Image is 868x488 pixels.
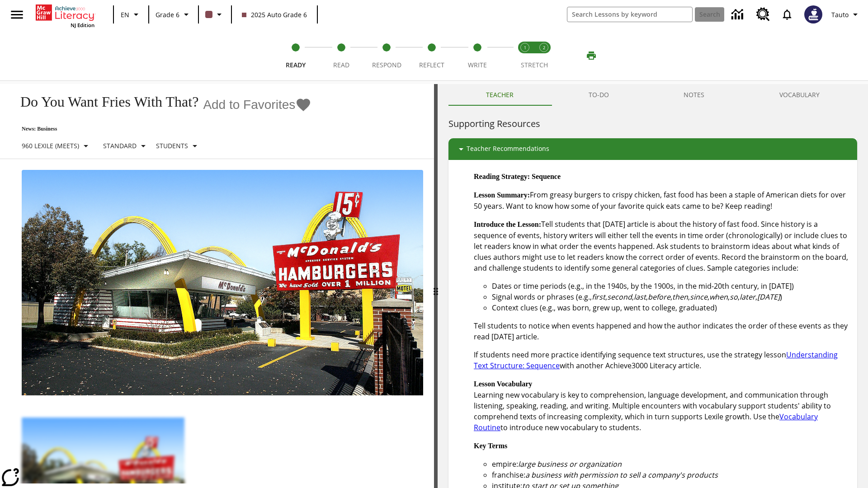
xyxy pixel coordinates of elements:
[448,84,857,106] div: Instructional Panel Tabs
[524,45,526,51] text: 1
[492,469,850,480] li: franchise:
[831,10,849,19] span: Tauto
[333,61,349,69] span: Read
[646,84,742,106] button: NOTES
[467,144,549,155] p: Teacher Recommendations
[71,22,94,28] span: NJ Edition
[448,84,551,106] button: Teacher
[152,138,204,154] button: Select Student
[690,292,708,302] em: since
[551,84,646,106] button: TO-DO
[22,170,423,396] img: One of the first McDonald's stores, with the iconic red sign and golden arches.
[567,7,692,22] input: search field
[372,61,401,69] span: Respond
[532,173,561,180] strong: Sequence
[709,292,728,302] em: when
[672,292,688,302] em: then
[315,31,367,80] button: Read step 2 of 5
[103,141,137,150] p: Standard
[474,442,507,450] strong: Key Terms
[512,31,538,80] button: Stretch Read step 1 of 2
[203,98,295,112] span: Add to Favorites
[11,126,311,132] p: News: Business
[121,10,129,19] span: EN
[474,378,850,433] p: Learning new vocabulary is key to comprehension, language development, and communication through ...
[11,94,198,110] h1: Do You Want Fries With That?
[799,3,828,26] button: Select a new avatar
[531,31,557,80] button: Stretch Respond step 2 of 2
[36,3,94,28] div: Home
[448,117,857,131] h6: Supporting Resources
[286,61,306,69] span: Ready
[607,292,632,302] em: second
[474,380,532,388] strong: Lesson Vocabulary
[156,141,188,150] p: Students
[438,84,868,488] div: activity
[577,47,606,64] button: Print
[742,84,857,106] button: VOCABULARY
[518,459,622,469] em: large business or organization
[99,138,152,154] button: Scaffolds, Standard
[474,320,850,342] p: Tell students to notice when events happened and how the author indicates the order of these even...
[18,138,95,154] button: Select Lexile, 960 Lexile (Meets)
[634,292,646,302] em: last
[474,219,850,273] p: Tell students that [DATE] article is about the history of fast food. Since history is a sequence ...
[117,6,146,23] button: Language: EN, Select a language
[360,31,413,80] button: Respond step 3 of 5
[648,292,670,302] em: before
[726,2,751,27] a: Data Center
[22,141,79,150] p: 960 Lexile (Meets)
[474,189,850,211] p: From greasy burgers to crispy chicken, fast food has been a staple of American diets for over 50 ...
[828,6,864,23] button: Profile/Settings
[434,84,438,488] div: Press Enter or Spacebar and then press right and left arrow keys to move the slider
[751,2,775,27] a: Resource Center, Will open in new tab
[419,61,444,69] span: Reflect
[448,138,857,160] div: Teacher Recommendations
[269,31,322,80] button: Ready step 1 of 5
[592,292,605,302] em: first
[492,459,850,469] li: empire:
[406,31,458,80] button: Reflect step 4 of 5
[740,292,755,302] em: later
[474,349,850,371] p: If students need more practice identifying sequence text structures, use the strategy lesson with...
[4,1,30,28] button: Open side menu
[474,173,530,180] strong: Reading Strategy:
[156,10,179,19] span: Grade 6
[492,281,850,291] li: Dates or time periods (e.g., in the 1940s, by the 1900s, in the mid-20th century, in [DATE])
[521,61,548,69] span: STRETCH
[525,470,718,480] em: a business with permission to sell a company's products
[775,3,799,26] a: Notifications
[804,5,822,23] img: Avatar
[757,292,780,302] em: [DATE]
[202,6,228,23] button: Class color is dark brown. Change class color
[242,10,307,19] span: 2025 Auto Grade 6
[492,291,850,302] li: Signal words or phrases (e.g., , , , , , , , , , )
[451,31,504,80] button: Write step 5 of 5
[474,221,541,228] strong: Introduce the Lesson:
[203,97,311,113] button: Add to Favorites - Do You Want Fries With That?
[492,302,850,313] li: Context clues (e.g., was born, grew up, went to college, graduated)
[730,292,738,302] em: so
[468,61,487,69] span: Write
[543,45,545,51] text: 2
[152,6,195,23] button: Grade: Grade 6, Select a grade
[474,191,530,199] strong: Lesson Summary:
